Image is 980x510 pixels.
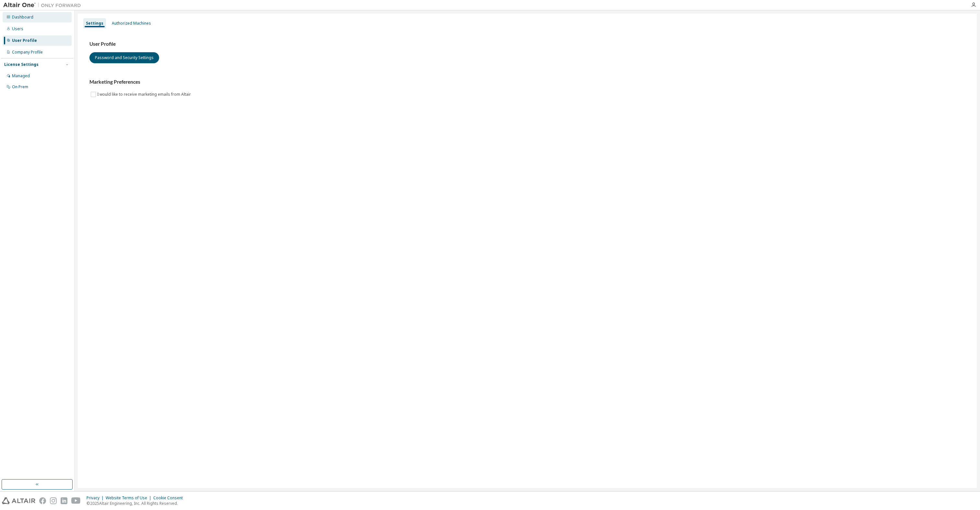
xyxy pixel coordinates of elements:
[153,495,187,501] div: Cookie Consent
[4,62,39,67] div: License Settings
[61,497,67,504] img: linkedin.svg
[89,79,965,85] h3: Marketing Preferences
[97,91,192,98] label: I would like to receive marketing emails from Altair
[39,497,46,504] img: facebook.svg
[89,52,159,63] button: Password and Security Settings
[106,495,153,501] div: Website Terms of Use
[12,26,23,31] div: Users
[3,2,84,8] img: Altair One
[12,38,37,43] div: User Profile
[87,501,187,506] p: © 2025 Altair Engineering, Inc. All Rights Reserved.
[89,41,965,47] h3: User Profile
[50,497,57,504] img: instagram.svg
[12,15,33,20] div: Dashboard
[71,497,81,504] img: youtube.svg
[87,495,106,501] div: Privacy
[12,84,28,90] div: On Prem
[86,21,103,26] div: Settings
[112,21,151,26] div: Authorized Machines
[12,50,43,55] div: Company Profile
[2,497,35,504] img: altair_logo.svg
[12,73,30,79] div: Managed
